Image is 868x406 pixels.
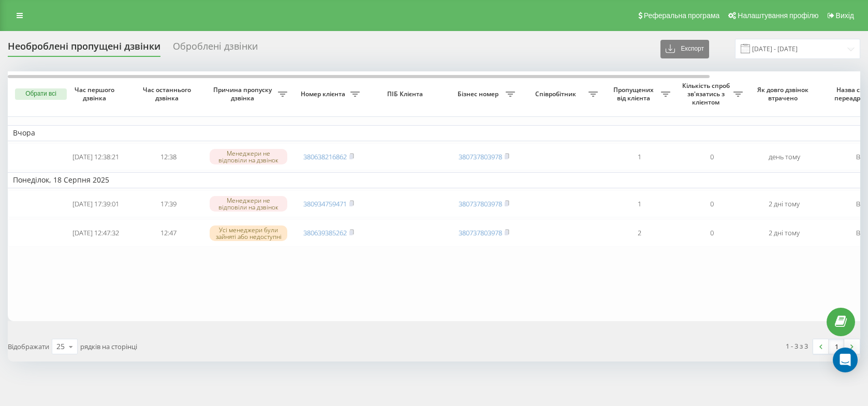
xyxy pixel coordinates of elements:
a: 1 [829,339,844,354]
td: 0 [675,219,748,247]
td: [DATE] 12:38:21 [60,143,132,171]
button: Експорт [660,40,709,58]
span: Номер клієнта [298,90,350,98]
span: Реферальна програма [644,11,720,20]
span: Кількість спроб зв'язатись з клієнтом [681,82,733,106]
td: [DATE] 17:39:01 [60,190,132,218]
span: Пропущених від клієнта [608,86,661,102]
span: Час останнього дзвінка [140,86,196,102]
span: Час першого дзвінка [68,86,124,102]
div: Оброблені дзвінки [173,41,258,57]
div: Необроблені пропущені дзвінки [8,41,160,57]
td: 2 [603,219,675,247]
div: Усі менеджери були зайняті або недоступні [210,225,287,241]
td: день тому [748,143,820,171]
a: 380934759471 [303,199,347,208]
div: 25 [56,341,65,352]
span: Налаштування профілю [738,11,818,20]
span: ПІБ Клієнта [374,90,439,98]
td: [DATE] 12:47:32 [60,219,132,247]
div: Менеджери не відповіли на дзвінок [210,196,287,212]
span: Співробітник [525,90,589,98]
td: 1 [603,143,675,171]
td: 12:38 [132,143,204,171]
td: 2 дні тому [748,219,820,247]
a: 380737803978 [459,152,502,161]
div: Менеджери не відповіли на дзвінок [210,149,287,164]
td: 12:47 [132,219,204,247]
span: Відображати [8,342,49,351]
div: Open Intercom Messenger [833,348,858,372]
a: 380737803978 [459,199,502,208]
button: Обрати всі [15,88,67,100]
td: 1 [603,190,675,218]
span: Причина пропуску дзвінка [210,86,278,102]
a: 380638216862 [303,152,347,161]
td: 0 [675,143,748,171]
span: рядків на сторінці [80,342,137,351]
span: Вихід [836,11,854,20]
a: 380737803978 [459,228,502,237]
td: 17:39 [132,190,204,218]
a: 380639385262 [303,228,347,237]
span: Бізнес номер [453,90,506,98]
div: 1 - 3 з 3 [786,341,808,351]
td: 2 дні тому [748,190,820,218]
td: 0 [675,190,748,218]
span: Як довго дзвінок втрачено [756,86,812,102]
